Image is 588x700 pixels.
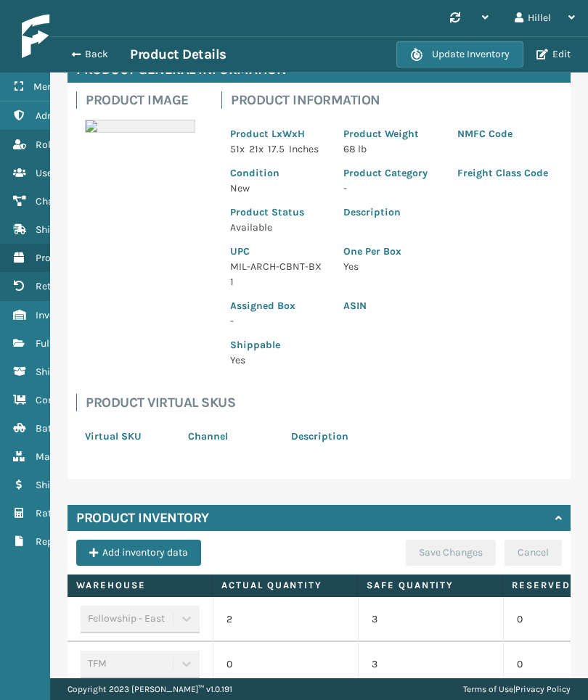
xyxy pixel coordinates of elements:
p: Yes [230,353,326,368]
p: One Per Box [343,244,553,259]
img: logo [22,15,160,58]
p: New [230,181,326,196]
p: MIL-ARCH-CBNT-BX 1 [230,259,326,289]
span: Inventory [36,309,78,321]
td: 3 [358,642,503,687]
p: Channel [188,429,274,444]
td: 2 [213,597,358,642]
img: 51104088640_40f294f443_o-scaled-700x700.jpg [85,120,195,133]
p: UPC [230,244,326,259]
button: Save Changes [406,540,496,566]
a: Privacy Policy [515,684,571,694]
p: Virtual SKU [85,429,171,444]
button: Update Inventory [396,41,523,67]
p: Product Weight [343,126,439,141]
span: Shipment Status [36,366,112,378]
p: Description [343,205,553,220]
span: Shipping Carriers [36,223,115,236]
h4: Product Information [231,91,562,109]
label: Safe Quantity [367,579,494,592]
p: Condition [230,165,326,181]
p: Copyright 2023 [PERSON_NAME]™ v 1.0.191 [68,678,232,700]
span: 17.5 [268,143,285,155]
button: Edit [532,48,575,61]
h4: Product Virtual SKUs [86,394,385,411]
span: Channels [36,195,78,207]
button: Add inventory data [76,540,201,566]
span: Fulfillment Orders [36,337,118,350]
span: Users [36,167,61,179]
span: Containers [36,394,86,406]
label: Warehouse [76,579,203,592]
p: Yes [343,259,553,274]
p: Product LxWxH [230,126,326,141]
p: Shippable [230,337,326,353]
button: Cancel [505,540,562,566]
p: NMFC Code [457,126,553,141]
p: Available [230,220,326,235]
p: - [230,313,326,329]
td: 3 [358,597,503,642]
h3: Product Details [130,46,226,63]
span: Marketplace Orders [36,450,125,463]
span: Return Addresses [36,280,115,292]
span: Products [36,252,76,264]
span: Batches [36,422,73,435]
p: ASIN [343,298,553,313]
p: Freight Class Code [457,165,553,181]
p: Product Status [230,205,326,220]
span: Menu [33,81,59,93]
span: 21 x [249,143,264,155]
span: Reports [36,535,71,548]
p: Product Category [343,165,439,181]
label: Actual Quantity [221,579,348,592]
span: Shipment Cost [36,479,103,491]
td: 0 [213,642,358,687]
p: - [343,181,439,196]
h4: Product Image [86,91,204,109]
span: Administration [36,110,105,122]
span: Roles [36,139,61,151]
p: Assigned Box [230,298,326,313]
span: Inches [289,143,319,155]
button: Back [63,48,130,61]
span: 68 lb [343,143,367,155]
span: Rate Calculator [36,507,107,519]
p: Description [291,429,377,444]
div: | [463,678,571,700]
a: Terms of Use [463,684,513,694]
h4: Product Inventory [76,509,209,527]
span: 51 x [230,143,245,155]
